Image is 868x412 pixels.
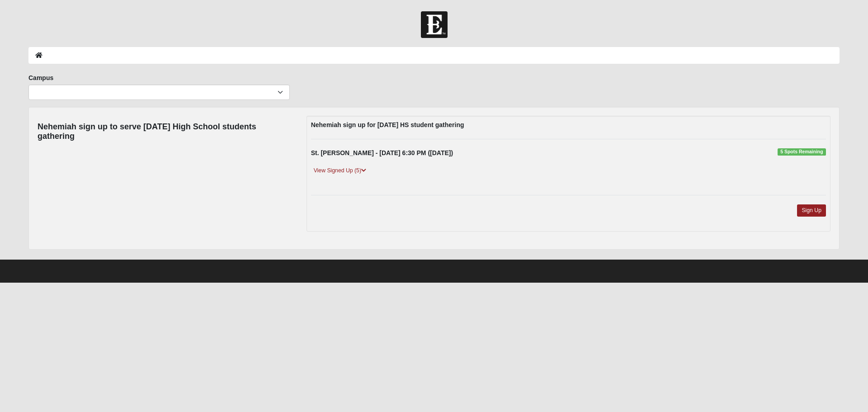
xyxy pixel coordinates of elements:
[421,11,448,38] img: Church of Eleven22 Logo
[311,166,369,175] a: View Signed Up (5)
[311,149,453,156] strong: St. [PERSON_NAME] - [DATE] 6:30 PM ([DATE])
[797,204,826,217] a: Sign Up
[311,121,464,128] strong: Nehemiah sign up for [DATE] HS student gathering
[28,73,53,82] label: Campus
[778,148,826,156] span: 5 Spots Remaining
[38,122,293,142] h4: Nehemiah sign up to serve [DATE] High School students gathering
